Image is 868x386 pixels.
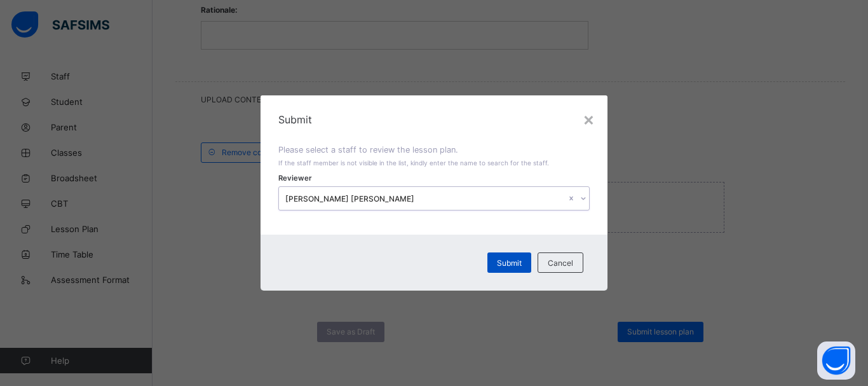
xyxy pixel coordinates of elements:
[583,108,595,130] div: ×
[285,194,566,203] div: [PERSON_NAME] [PERSON_NAME]
[278,159,549,167] span: If the staff member is not visible in the list, kindly enter the name to search for the staff.
[278,145,458,155] span: Please select a staff to review the lesson plan.
[278,113,590,126] span: Submit
[497,258,522,268] span: Submit
[278,174,312,183] span: Reviewer
[817,341,855,380] button: Open asap
[548,258,573,268] span: Cancel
